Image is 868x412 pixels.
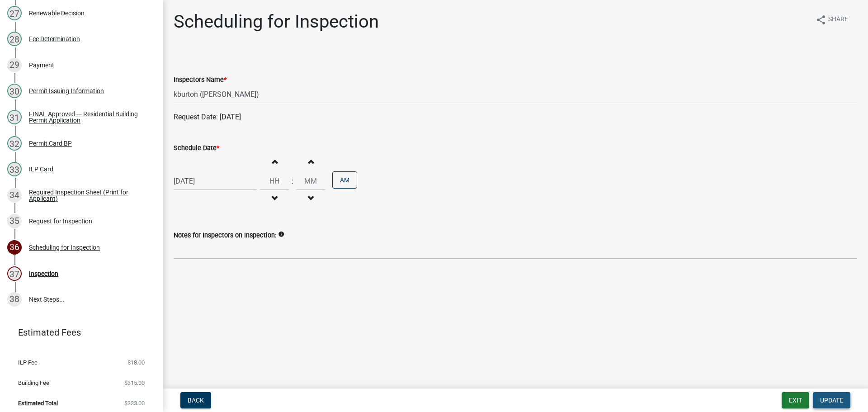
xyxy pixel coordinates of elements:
[29,189,148,202] div: Required Inspection Sheet (Print for Applicant)
[816,14,826,25] i: share
[29,244,100,251] div: Scheduling for Inspection
[174,232,276,239] label: Notes for Inspectors on Inspection:
[29,218,92,224] div: Request for Inspection
[174,145,219,152] label: Schedule Date
[820,397,843,404] span: Update
[828,14,848,25] span: Share
[7,266,22,281] div: 37
[7,110,22,124] div: 31
[180,392,211,408] button: Back
[278,231,284,237] i: info
[29,10,85,16] div: Renewable Decision
[7,32,22,46] div: 28
[18,380,49,386] span: Building Fee
[29,36,80,42] div: Fee Determination
[7,6,22,20] div: 27
[188,397,204,404] span: Back
[174,11,379,33] h1: Scheduling for Inspection
[174,77,226,83] label: Inspectors Name
[29,62,54,68] div: Payment
[7,162,22,176] div: 33
[260,172,289,190] input: Hours
[7,58,22,72] div: 29
[7,240,22,255] div: 36
[18,400,58,406] span: Estimated Total
[7,84,22,98] div: 30
[29,166,53,172] div: ILP Card
[289,176,296,187] div: :
[813,392,850,408] button: Update
[174,172,256,190] input: mm/dd/yyyy
[127,360,145,365] span: $18.00
[124,380,145,386] span: $315.00
[18,360,38,365] span: ILP Fee
[7,292,22,307] div: 38
[7,136,22,151] div: 32
[7,323,148,341] a: Estimated Fees
[782,392,809,408] button: Exit
[296,172,325,190] input: Minutes
[332,171,357,189] button: AM
[7,188,22,203] div: 34
[174,112,857,123] p: Request Date: [DATE]
[808,11,855,28] button: shareShare
[29,88,104,94] div: Permit Issuing Information
[124,400,145,406] span: $333.00
[7,214,22,228] div: 35
[29,140,72,147] div: Permit Card BP
[29,270,58,277] div: Inspection
[29,111,148,123] div: FINAL Approved --- Residential Building Permit Application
